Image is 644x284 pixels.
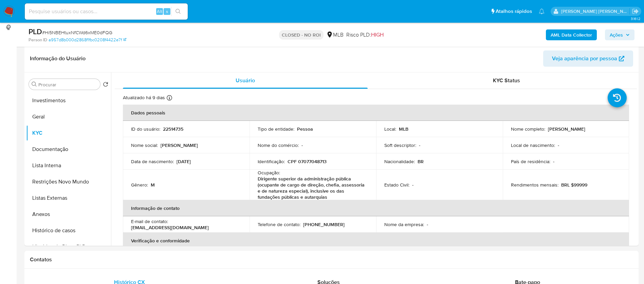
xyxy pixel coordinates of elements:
[419,142,420,148] p: -
[151,182,155,188] p: M
[496,8,532,15] span: Atalhos rápidos
[166,8,168,15] span: s
[42,29,112,36] span: # Hi5NBEHtuxNfCWd6xME0dFQG
[543,50,633,67] button: Veja aparência por pessoa
[288,158,327,165] p: CPF 07077048713
[38,82,97,88] input: Procurar
[301,142,303,148] p: -
[384,126,396,132] p: Local :
[258,176,365,200] p: Dirigente superior da administração pública (ocupante de cargo de direção, chefia, assessoria e d...
[25,7,188,16] input: Pesquise usuários ou casos...
[511,182,558,188] p: Rendimentos mensais :
[384,221,424,227] p: Nome da empresa :
[26,109,111,125] button: Geral
[26,157,111,174] button: Lista Interna
[610,29,623,40] span: Ações
[511,158,550,165] p: País de residência :
[399,126,408,132] p: MLB
[131,158,174,165] p: Data de nascimento :
[279,30,324,40] p: CLOSED - NO ROI
[26,174,111,190] button: Restrições Novo Mundo
[131,126,160,132] p: ID do usuário :
[326,31,344,39] div: MLB
[297,126,313,132] p: Pessoa
[123,94,165,101] p: Atualizado há 9 dias
[346,31,384,39] span: Risco PLD:
[384,158,415,165] p: Nacionalidade :
[258,126,294,132] p: Tipo de entidade :
[412,182,413,188] p: -
[161,142,198,148] p: [PERSON_NAME]
[163,126,183,132] p: 22514735
[384,142,416,148] p: Soft descriptor :
[632,8,639,15] a: Sair
[546,29,597,40] button: AML Data Collector
[26,92,111,109] button: Investimentos
[157,8,162,15] span: Alt
[258,170,280,176] p: Ocupação :
[511,126,545,132] p: Nome completo :
[131,218,168,224] p: E-mail de contato :
[371,31,384,39] span: HIGH
[26,239,111,255] button: Histórico de Risco PLD
[384,182,409,188] p: Estado Civil :
[32,82,37,87] button: Procurar
[418,158,424,165] p: BR
[427,221,428,227] p: -
[131,182,148,188] p: Gênero :
[548,126,585,132] p: [PERSON_NAME]
[103,82,108,89] button: Retornar ao pedido padrão
[49,37,126,43] a: a957d8b000d2868f1fbc0208f4422e7f
[177,158,191,165] p: [DATE]
[26,222,111,239] button: Histórico de casos
[558,142,559,148] p: -
[29,37,47,43] b: Person ID
[131,142,158,148] p: Nome social :
[605,29,634,40] button: Ações
[258,221,300,227] p: Telefone de contato :
[303,221,345,227] p: [PHONE_NUMBER]
[123,105,629,121] th: Dados pessoais
[123,200,629,216] th: Informação de contato
[29,26,42,37] b: PLD
[26,125,111,141] button: KYC
[552,50,617,67] span: Veja aparência por pessoa
[30,55,86,62] h1: Informação do Usuário
[258,158,285,165] p: Identificação :
[236,77,255,84] span: Usuário
[258,142,299,148] p: Nome do comércio :
[493,77,520,84] span: KYC Status
[26,190,111,206] button: Listas Externas
[551,29,592,40] b: AML Data Collector
[631,16,641,21] span: 3.161.2
[26,206,111,222] button: Anexos
[131,224,209,231] p: [EMAIL_ADDRESS][DOMAIN_NAME]
[561,182,587,188] p: BRL $99999
[171,7,185,16] button: search-icon
[511,142,555,148] p: Local de nascimento :
[561,8,630,15] p: andreia.almeida@mercadolivre.com
[30,256,633,263] h1: Contatos
[553,158,554,165] p: -
[123,233,629,249] th: Verificação e conformidade
[26,141,111,157] button: Documentação
[539,8,545,14] a: Notificações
